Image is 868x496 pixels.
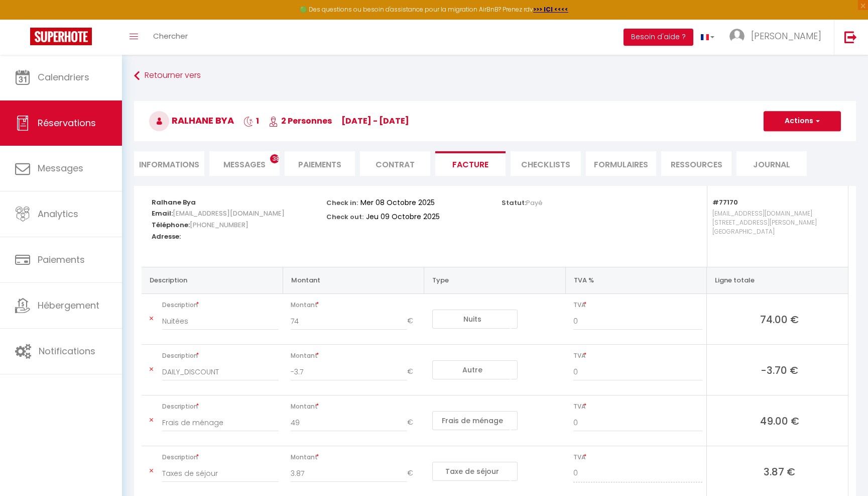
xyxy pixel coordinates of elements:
span: Montant [291,298,420,312]
span: TVA [573,450,702,464]
strong: Ralhane Bya [152,197,196,207]
span: 1 [243,115,259,127]
th: TVA % [565,267,706,293]
li: Ressources [661,151,731,176]
strong: Adresse: [152,232,181,241]
a: Chercher [146,20,195,55]
span: TVA [573,400,702,414]
img: logout [844,31,857,43]
span: TVA [573,298,702,312]
span: Chercher [153,31,188,41]
span: Description [162,450,279,464]
th: Ligne totale [707,267,848,293]
p: Check out: [326,210,363,222]
th: Type [424,267,565,293]
span: 3.87 € [715,464,844,478]
span: Description [162,349,279,363]
span: Montant [291,349,420,363]
th: Montant [283,267,424,293]
span: Calendriers [38,71,89,83]
button: Besoin d'aide ? [624,29,693,46]
span: Réservations [38,117,96,129]
span: Ralhane Bya [149,114,234,127]
a: ... [PERSON_NAME] [722,20,834,55]
span: Description [162,400,279,414]
span: € [407,312,420,330]
img: ... [729,29,745,44]
span: Notifications [39,345,95,357]
span: [DATE] - [DATE] [341,115,409,127]
strong: Email: [152,209,173,218]
img: Super Booking [30,28,92,45]
span: 2 Personnes [269,115,332,127]
span: Montant [291,450,420,464]
li: Paiements [285,151,355,176]
span: Analytics [38,208,78,220]
span: 38 [270,154,279,163]
li: Facture [435,151,506,176]
span: Description [162,298,279,312]
span: Paiements [38,253,85,266]
strong: Téléphone: [152,220,190,230]
p: Statut: [502,196,543,208]
a: Retourner vers [134,67,856,85]
span: 74.00 € [715,312,844,326]
li: CHECKLISTS [511,151,581,176]
span: € [407,464,420,482]
li: Journal [736,151,807,176]
span: Messages [38,162,83,174]
li: FORMULAIRES [586,151,656,176]
span: € [407,363,420,381]
span: Montant [291,400,420,414]
span: -3.70 € [715,363,844,377]
li: Informations [134,151,204,176]
span: Payé [526,198,543,208]
span: Messages [223,159,266,170]
span: € [407,414,420,432]
a: >>> ICI <<<< [533,5,568,14]
span: TVA [573,349,702,363]
span: [EMAIL_ADDRESS][DOMAIN_NAME] [173,206,285,221]
strong: #77170 [712,197,738,207]
li: Contrat [360,151,430,176]
span: [PHONE_NUMBER] [190,218,249,232]
span: [PERSON_NAME] [751,30,821,42]
p: [EMAIL_ADDRESS][DOMAIN_NAME] [STREET_ADDRESS][PERSON_NAME] [GEOGRAPHIC_DATA] [712,207,838,257]
span: Hébergement [38,299,99,312]
th: Description [142,267,283,293]
button: Actions [764,111,841,131]
span: 49.00 € [715,414,844,428]
p: Check in: [326,196,358,208]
